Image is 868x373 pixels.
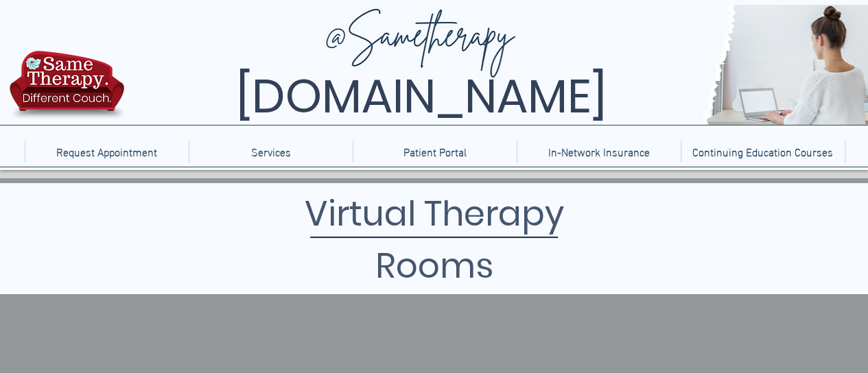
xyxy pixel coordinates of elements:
a: Continuing Education Courses [681,141,845,163]
a: Patient Portal [353,141,517,163]
a: Request Appointment [25,141,189,163]
div: Services [189,141,353,163]
p: In-Network Insurance [541,141,657,163]
h1: Virtual Therapy Rooms [226,188,643,292]
p: Services [244,141,298,163]
img: TBH.US [5,49,128,130]
p: Continuing Education Courses [685,141,840,163]
span: [DOMAIN_NAME] [236,64,607,129]
a: In-Network Insurance [517,141,681,163]
p: Patient Portal [397,141,473,163]
p: Request Appointment [49,141,164,163]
